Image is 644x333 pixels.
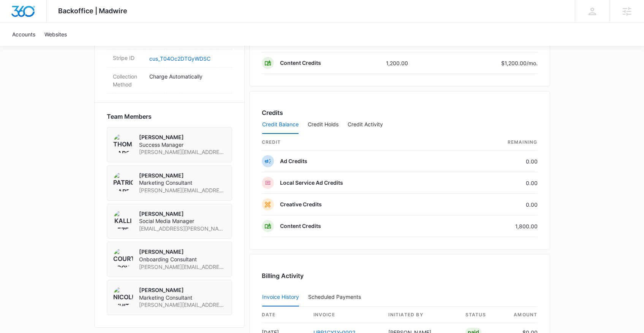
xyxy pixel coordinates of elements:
[139,179,226,187] span: Marketing Consultant
[139,263,226,271] span: [PERSON_NAME][EMAIL_ADDRESS][PERSON_NAME][DOMAIN_NAME]
[40,23,71,46] a: Websites
[501,59,538,67] p: $1,200.00
[139,210,226,218] p: [PERSON_NAME]
[307,307,383,323] th: invoice
[262,307,307,323] th: date
[280,222,321,230] p: Content Credits
[280,59,321,67] p: Content Credits
[139,148,226,156] span: [PERSON_NAME][EMAIL_ADDRESS][PERSON_NAME][DOMAIN_NAME]
[262,134,457,151] th: credit
[113,210,133,230] img: Kalli Pezel
[457,215,538,237] td: 1,800.00
[457,194,538,215] td: 0.00
[139,256,226,263] span: Onboarding Consultant
[280,201,322,208] p: Creative Credits
[139,187,226,194] span: [PERSON_NAME][EMAIL_ADDRESS][PERSON_NAME][DOMAIN_NAME]
[149,55,210,62] a: cus_T04Oc2DTGyWDSC
[139,141,226,149] span: Success Manager
[139,294,226,302] span: Marketing Consultant
[107,49,232,68] div: Stripe IDcus_T04Oc2DTGyWDSC
[280,157,307,165] p: Ad Credits
[457,172,538,194] td: 0.00
[280,179,343,187] p: Local Service Ad Credits
[8,23,40,46] a: Accounts
[262,288,299,306] button: Invoice History
[139,286,226,294] p: [PERSON_NAME]
[308,116,339,134] button: Credit Holds
[139,172,226,179] p: [PERSON_NAME]
[459,307,505,323] th: status
[113,54,143,62] dt: Stripe ID
[348,116,383,134] button: Credit Activity
[113,72,143,88] dt: Collection Method
[58,7,127,15] span: Backoffice | Madwire
[527,60,538,66] span: /mo.
[139,217,226,225] span: Social Media Manager
[113,248,133,268] img: Courtney Coy
[382,307,459,323] th: Initiated By
[457,134,538,151] th: Remaining
[505,307,538,323] th: amount
[107,112,152,121] span: Team Members
[113,134,133,153] img: Thomas Baron
[113,172,133,192] img: Patrick Harral
[139,225,226,232] span: [EMAIL_ADDRESS][PERSON_NAME][DOMAIN_NAME]
[139,134,226,141] p: [PERSON_NAME]
[262,271,538,280] h3: Billing Activity
[113,286,133,306] img: Nicole White
[139,301,226,309] span: [PERSON_NAME][EMAIL_ADDRESS][DOMAIN_NAME]
[308,294,364,300] div: Scheduled Payments
[107,68,232,93] div: Collection MethodCharge Automatically
[380,52,445,74] td: 1,200.00
[457,151,538,172] td: 0.00
[149,72,226,80] p: Charge Automatically
[139,248,226,256] p: [PERSON_NAME]
[262,116,299,134] button: Credit Balance
[262,108,283,117] h3: Credits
